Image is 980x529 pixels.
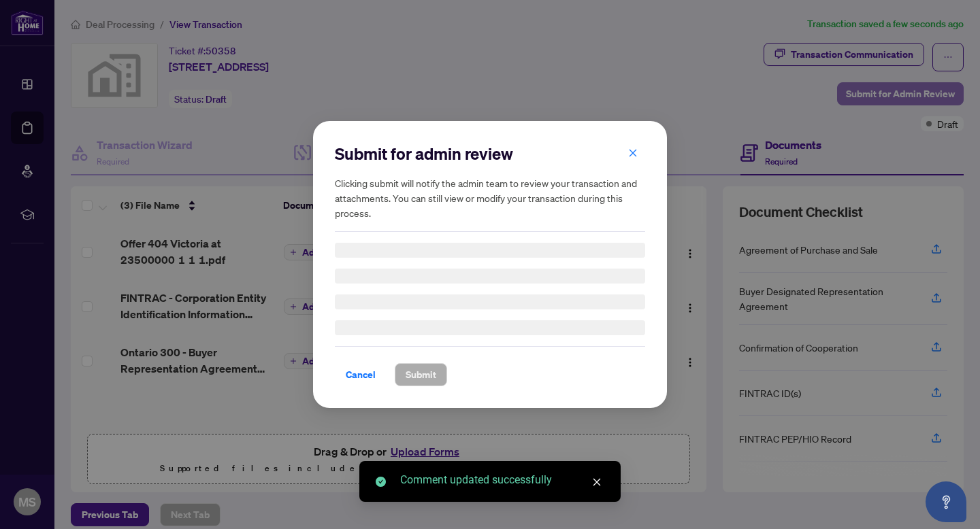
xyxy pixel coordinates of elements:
[395,363,447,386] button: Submit
[400,472,604,488] div: Comment updated successfully
[335,175,645,220] h5: Clicking submit will notify the admin team to review your transaction and attachments. You can st...
[926,481,966,522] button: Open asap
[335,143,645,165] h2: Submit for admin review
[628,148,638,158] span: close
[335,363,387,386] button: Cancel
[376,477,386,487] span: check-circle
[346,364,376,386] span: Cancel
[592,477,602,487] span: close
[589,475,604,490] a: Close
